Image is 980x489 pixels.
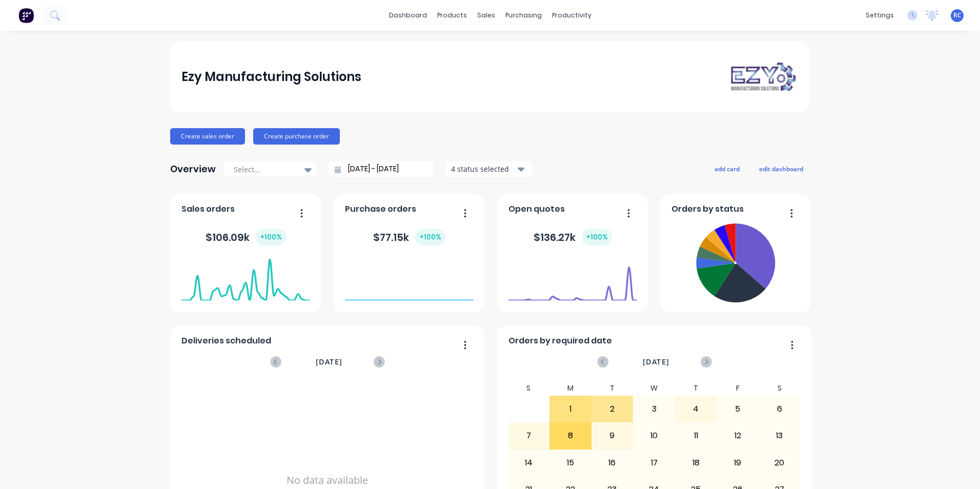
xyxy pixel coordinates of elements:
div: sales [472,8,500,23]
div: 19 [717,450,758,476]
div: 16 [592,450,633,476]
img: Ezy Manufacturing Solutions [727,60,799,93]
div: settings [861,8,899,23]
div: 11 [676,423,717,449]
span: Open quotes [508,203,565,215]
div: purchasing [500,8,547,23]
div: Ezy Manufacturing Solutions [181,67,361,87]
button: 4 status selected [445,161,533,177]
div: S [759,381,801,396]
span: Orders by status [671,203,744,215]
span: RC [953,11,962,20]
div: 3 [634,396,675,422]
div: 5 [717,396,758,422]
img: Factory [18,8,34,23]
button: add card [708,162,746,175]
div: $ 106.09k [206,229,286,246]
div: 9 [592,423,633,449]
span: [DATE] [643,356,669,368]
div: 17 [634,450,675,476]
div: T [591,381,634,396]
button: Create purchase order [253,128,340,145]
div: + 100 % [256,229,286,246]
span: Orders by required date [508,335,612,347]
div: $ 136.27k [534,229,612,246]
a: dashboard [384,8,432,23]
span: Purchase orders [345,203,416,215]
div: 4 status selected [451,164,516,174]
div: Overview [170,159,216,179]
div: products [432,8,472,23]
div: T [675,381,717,396]
div: 2 [592,396,633,422]
div: 4 [676,396,717,422]
div: + 100 % [415,229,445,246]
div: 13 [759,423,800,449]
div: 12 [717,423,758,449]
div: 10 [634,423,675,449]
button: edit dashboard [752,162,810,175]
div: 6 [759,396,800,422]
span: Sales orders [181,203,235,215]
span: [DATE] [316,356,342,368]
div: 18 [676,450,717,476]
div: 15 [550,450,591,476]
div: M [549,381,591,396]
div: S [508,381,550,396]
div: 1 [550,396,591,422]
div: 14 [508,450,549,476]
div: 20 [759,450,800,476]
div: W [633,381,675,396]
div: $ 77.15k [373,229,445,246]
button: Create sales order [170,128,245,145]
div: 7 [508,423,549,449]
div: 8 [550,423,591,449]
div: + 100 % [582,229,612,246]
div: productivity [547,8,597,23]
div: F [717,381,759,396]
